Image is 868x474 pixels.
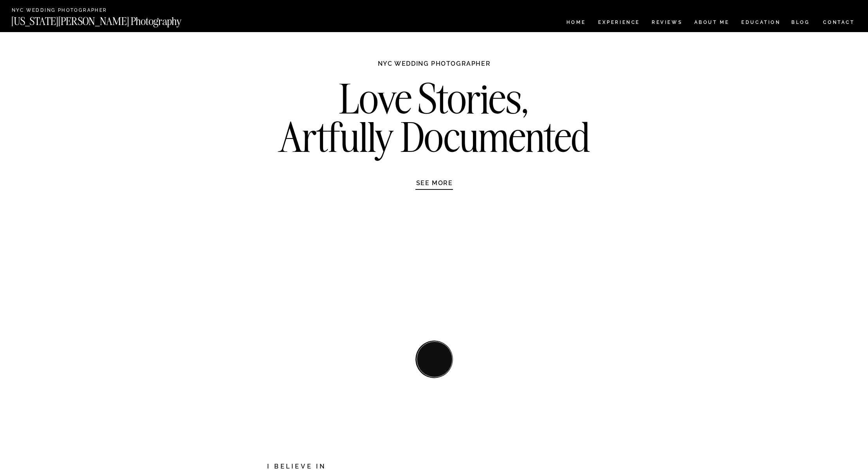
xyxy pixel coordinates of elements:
[823,18,855,27] a: CONTACT
[397,179,472,187] a: SEE MORE
[598,20,639,27] a: Experience
[694,20,730,27] a: ABOUT ME
[791,20,810,27] a: BLOG
[565,20,587,27] a: HOME
[226,462,368,472] h2: I believe in
[740,20,782,27] a: EDUCATION
[11,16,208,23] a: [US_STATE][PERSON_NAME] Photography
[270,79,598,162] h2: Love Stories, Artfully Documented
[361,59,508,75] h1: NYC WEDDING PHOTOGRAPHER
[12,8,129,14] a: NYC Wedding Photographer
[652,20,681,27] a: REVIEWS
